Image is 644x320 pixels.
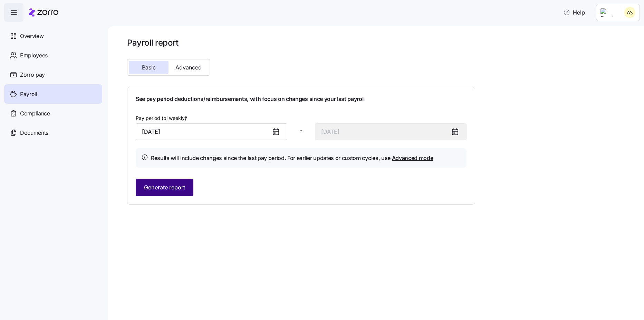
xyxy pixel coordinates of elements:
[136,179,193,196] button: Generate report
[4,65,102,84] a: Zorro pay
[136,95,467,103] h1: See pay period deductions/reimbursements, with focus on changes since your last payroll
[392,154,433,161] a: Advanced mode
[20,90,37,98] span: Payroll
[136,114,189,122] label: Pay period (bi weekly)
[151,154,433,162] h4: Results will include changes since the last pay period. For earlier updates or custom cycles, use
[600,8,614,17] img: Employer logo
[315,123,467,140] input: End date
[558,6,590,19] button: Help
[624,7,635,18] img: 25966653fc60c1c706604e5d62ac2791
[4,84,102,104] a: Payroll
[4,123,102,142] a: Documents
[144,183,185,191] span: Generate report
[136,123,287,140] input: Start date
[20,51,48,60] span: Employees
[20,70,45,79] span: Zorro pay
[4,26,102,46] a: Overview
[127,37,475,48] h1: Payroll report
[20,32,44,40] span: Overview
[142,65,156,70] span: Basic
[563,8,585,17] span: Help
[300,126,302,134] span: -
[20,129,48,137] span: Documents
[20,109,50,118] span: Compliance
[4,46,102,65] a: Employees
[4,104,102,123] a: Compliance
[175,65,202,70] span: Advanced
